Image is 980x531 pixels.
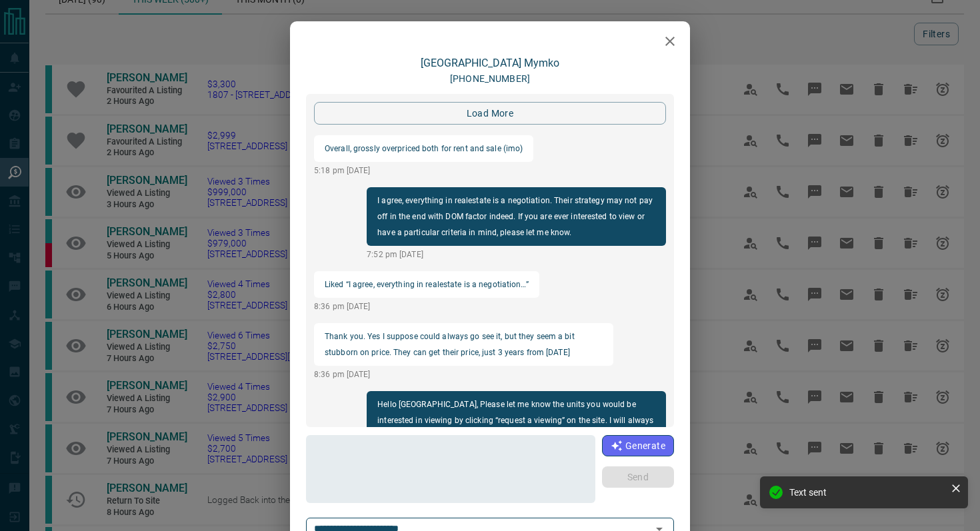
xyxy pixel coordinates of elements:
[325,276,529,292] p: Liked “I agree, everything in realestate is a negotiation…”
[314,300,539,312] p: 8:36 pm [DATE]
[325,141,523,157] p: Overall, grossly overpriced both for rent and sale (imo)
[377,396,655,444] p: Hello [GEOGRAPHIC_DATA], Please let me know the units you would be interested in viewing by click...
[602,435,674,456] button: Generate
[377,193,655,241] p: I agree, everything in realestate is a negotiation. Their strategy may not pay off in the end wit...
[314,165,533,177] p: 5:18 pm [DATE]
[314,368,613,380] p: 8:36 pm [DATE]
[450,72,530,86] p: [PHONE_NUMBER]
[789,487,945,498] div: Text sent
[325,328,603,360] p: Thank you. Yes I suppose could always go see it, but they seem a bit stubborn on price. They can ...
[314,102,666,125] button: load more
[367,249,666,261] p: 7:52 pm [DATE]
[421,57,559,69] a: [GEOGRAPHIC_DATA] Mymko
